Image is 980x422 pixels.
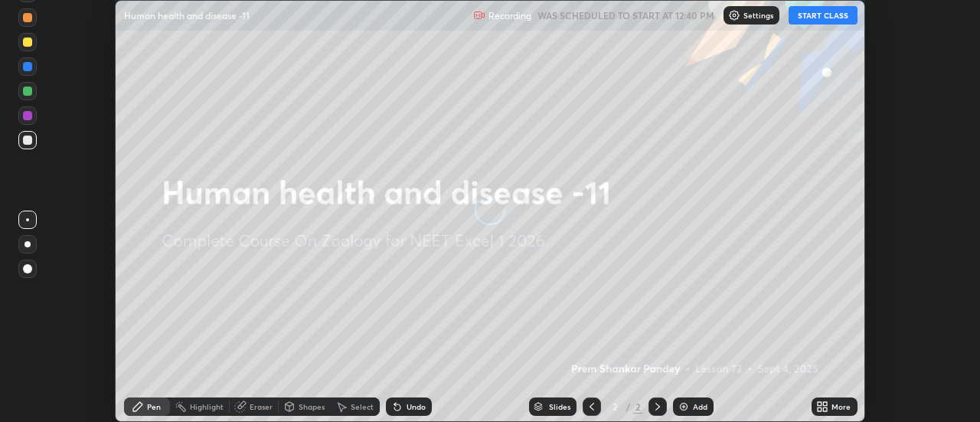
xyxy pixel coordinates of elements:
p: Human health and disease -11 [124,9,250,21]
div: Shapes [299,403,325,411]
div: Undo [407,403,426,411]
img: recording.375f2c34.svg [473,9,485,21]
div: Add [693,403,707,411]
img: add-slide-button [678,401,690,413]
div: 2 [607,402,622,411]
div: More [831,403,851,411]
div: Slides [549,403,570,411]
div: / [626,402,630,411]
div: Eraser [250,403,273,411]
div: Select [351,403,374,411]
div: Pen [147,403,161,411]
div: 2 [633,400,642,414]
p: Settings [743,11,773,19]
img: class-settings-icons [728,9,740,21]
div: Highlight [190,403,224,411]
button: START CLASS [789,6,857,25]
p: Recording [488,10,531,21]
h5: WAS SCHEDULED TO START AT 12:40 PM [537,8,714,22]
